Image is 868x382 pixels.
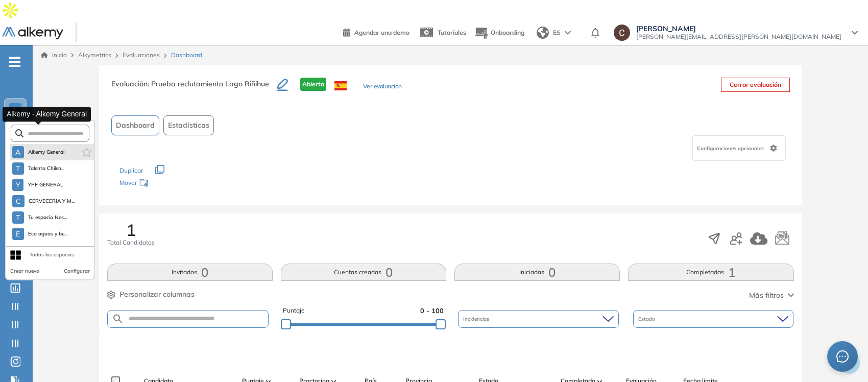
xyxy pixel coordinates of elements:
div: Estado [633,310,794,328]
button: Estadísticas [163,115,214,135]
a: Inicio [41,51,67,60]
div: Todos los espacios [30,251,74,259]
button: Iniciadas0 [454,264,620,281]
a: Evaluaciones [123,51,160,59]
span: C [16,197,21,205]
a: Agendar una demo [343,26,409,38]
span: Abierta [300,78,326,91]
button: Más filtros [749,290,794,301]
span: 1 [126,222,136,238]
div: Incidencias [458,310,619,328]
span: Tutoriales [438,29,466,36]
span: Agendar una demo [354,29,409,36]
span: Estado [638,315,657,323]
span: ES [553,28,561,37]
span: T [16,213,20,222]
span: Alkymetrics [78,51,111,59]
button: Invitados0 [107,264,273,281]
span: Tu espacio Nes... [28,213,67,222]
img: ESP [334,81,347,90]
button: Cerrar evaluación [721,78,790,92]
span: : Prueba reclutamiento Lago Riñihue [148,79,269,88]
button: Cuentas creadas0 [281,264,446,281]
button: Configurar [64,267,90,275]
span: Y [16,181,20,189]
a: Tutoriales [418,19,466,46]
div: Alkemy - Alkemy General [3,107,91,122]
button: Onboarding [474,22,524,44]
span: E [16,230,20,238]
span: Total Candidatos [107,238,155,247]
span: Duplicar [119,166,143,174]
span: [PERSON_NAME] [636,25,841,33]
button: Personalizar columnas [107,289,195,300]
span: Más filtros [749,290,784,301]
button: Completadas1 [628,264,793,281]
span: CERVECERIA Y M... [29,197,75,205]
img: SEARCH_ALT [112,313,124,325]
span: message [836,350,849,363]
span: [PERSON_NAME][EMAIL_ADDRESS][PERSON_NAME][DOMAIN_NAME] [636,33,841,41]
button: Ver evaluación [363,82,402,92]
span: Talento Chilen... [28,164,65,173]
span: Dashboard [171,51,202,60]
span: Incidencias [463,315,491,323]
span: A [15,148,20,156]
button: Crear nuevo [10,267,39,275]
span: Alkemy General [28,148,65,156]
img: world [537,27,549,39]
span: Dashboard [116,120,155,131]
img: Logo [2,27,63,40]
span: Eco aguas y be... [28,230,68,238]
i: - [9,61,20,63]
span: 0 - 100 [420,306,444,316]
span: Onboarding [491,29,524,36]
h3: Evaluación [111,78,277,99]
div: Mover [119,174,222,193]
button: Dashboard [111,115,159,135]
span: YPF GENERAL [28,181,64,189]
span: T [16,164,20,173]
div: Configuraciones opcionales [692,135,786,161]
img: arrow [565,31,571,35]
span: Configuraciones opcionales [697,145,766,152]
span: Personalizar columnas [119,289,195,300]
span: Puntaje [283,306,305,316]
span: Estadísticas [168,120,209,131]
